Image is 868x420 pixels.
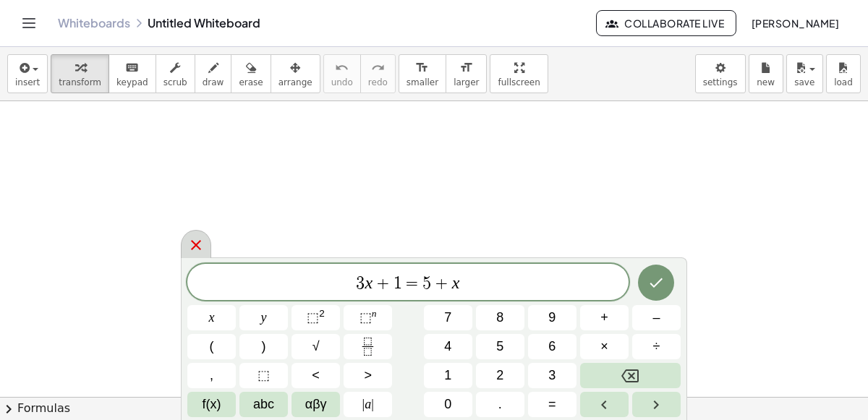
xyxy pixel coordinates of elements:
[203,77,224,87] span: draw
[187,392,236,417] button: Functions
[371,59,385,77] i: redo
[187,305,236,330] button: x
[210,366,213,385] span: ,
[424,363,472,388] button: 1
[431,275,452,292] span: +
[210,337,214,356] span: (
[444,366,451,385] span: 1
[292,334,340,359] button: Square root
[109,54,156,93] button: keyboardkeypad
[116,77,148,87] span: keypad
[402,275,423,292] span: =
[528,305,576,330] button: 9
[292,363,340,388] button: Less than
[239,334,288,359] button: )
[490,54,548,93] button: fullscreen
[344,392,392,417] button: Absolute value
[424,392,472,417] button: 0
[344,334,392,359] button: Fraction
[476,334,524,359] button: 5
[600,337,608,356] span: ×
[319,308,325,319] sup: 2
[356,275,365,292] span: 3
[459,59,473,77] i: format_size
[653,337,660,356] span: ÷
[749,54,783,93] button: new
[528,363,576,388] button: 3
[335,59,349,77] i: undo
[452,273,460,292] var: x
[496,337,503,356] span: 5
[156,54,195,93] button: scrub
[239,392,288,417] button: Alphabet
[580,392,629,417] button: Left arrow
[498,77,540,87] span: fullscreen
[424,334,472,359] button: 4
[548,308,556,327] span: 9
[695,54,746,93] button: settings
[372,308,377,319] sup: n
[757,77,775,87] span: new
[187,363,236,388] button: ,
[231,54,271,93] button: erase
[203,395,221,414] span: f(x)
[258,366,270,385] span: ⬚
[15,77,40,87] span: insert
[496,308,503,327] span: 8
[278,77,312,87] span: arrange
[444,308,451,327] span: 7
[476,363,524,388] button: 2
[596,10,736,36] button: Collaborate Live
[292,305,340,330] button: Squared
[305,395,327,414] span: αβγ
[195,54,232,93] button: draw
[528,334,576,359] button: 6
[262,337,266,356] span: )
[58,16,130,30] a: Whiteboards
[125,59,139,77] i: keyboard
[312,337,320,356] span: √
[373,275,393,292] span: +
[292,392,340,417] button: Greek alphabet
[344,305,392,330] button: Superscript
[548,366,556,385] span: 3
[632,334,681,359] button: Divide
[253,395,274,414] span: abc
[454,77,479,87] span: larger
[794,77,814,87] span: save
[608,17,724,30] span: Collaborate Live
[239,363,288,388] button: Placeholder
[580,363,681,388] button: Backspace
[323,54,361,93] button: undoundo
[163,77,187,87] span: scrub
[703,77,738,87] span: settings
[422,275,431,292] span: 5
[312,366,320,385] span: <
[834,77,853,87] span: load
[496,366,503,385] span: 2
[17,12,41,35] button: Toggle navigation
[580,305,629,330] button: Plus
[548,337,556,356] span: 6
[580,334,629,359] button: Times
[239,305,288,330] button: y
[739,10,851,36] button: [PERSON_NAME]
[476,392,524,417] button: .
[407,77,438,87] span: smaller
[364,366,372,385] span: >
[751,17,839,30] span: [PERSON_NAME]
[371,397,374,411] span: |
[632,392,681,417] button: Right arrow
[239,77,263,87] span: erase
[446,54,487,93] button: format_sizelarger
[359,310,372,325] span: ⬚
[399,54,446,93] button: format_sizesmaller
[7,54,48,93] button: insert
[444,395,451,414] span: 0
[632,305,681,330] button: Minus
[362,395,374,414] span: a
[261,308,267,327] span: y
[476,305,524,330] button: 8
[344,363,392,388] button: Greater than
[187,334,236,359] button: (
